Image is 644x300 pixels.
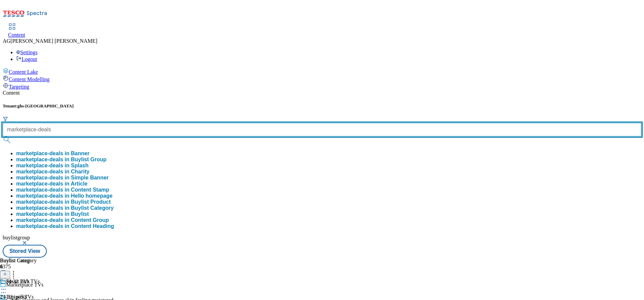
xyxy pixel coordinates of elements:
[16,205,114,211] div: marketplace-deals in
[16,163,88,169] button: marketplace-deals in Splash
[16,175,109,181] button: marketplace-deals in Simple Banner
[16,211,89,217] button: marketplace-deals in Buylist
[16,199,111,205] button: marketplace-deals in Buylist Product
[71,187,109,193] span: Content Stamp
[3,38,10,44] span: AG
[16,223,114,229] button: marketplace-deals in Content Heading
[16,217,109,223] button: marketplace-deals in Content Group
[16,151,90,157] button: marketplace-deals in Banner
[9,76,49,82] span: Content Modelling
[16,187,109,193] div: marketplace-deals in
[3,75,641,82] a: Content Modelling
[16,181,87,187] div: marketplace-deals in
[71,217,109,223] span: Content Group
[71,199,111,205] span: Buylist Product
[3,235,30,240] span: buylistgroup
[16,56,37,62] a: Logout
[10,38,97,44] span: [PERSON_NAME] [PERSON_NAME]
[3,90,641,96] div: Content
[16,193,112,199] button: marketplace-deals in Hello homepage
[17,103,74,108] span: ghs-[GEOGRAPHIC_DATA]
[71,205,114,211] span: Buylist Category
[3,123,641,136] input: Search
[8,24,25,38] a: Content
[3,82,641,90] a: Targeting
[9,84,29,90] span: Targeting
[9,69,38,75] span: Content Lake
[16,169,90,175] div: marketplace-deals in
[16,181,87,187] button: marketplace-deals in Article
[71,181,87,187] span: Article
[3,116,8,122] svg: Search Filters
[8,32,25,38] span: Content
[3,245,47,258] button: Stored View
[16,49,38,55] a: Settings
[6,278,40,285] div: 24-32 inch TVs
[71,157,107,162] span: Buylist Group
[3,103,641,109] h5: Tenant:
[16,199,111,205] div: marketplace-deals in
[16,157,107,163] button: marketplace-deals in Buylist Group
[16,217,109,223] div: marketplace-deals in
[16,205,114,211] button: marketplace-deals in Buylist Category
[16,157,107,163] div: marketplace-deals in
[3,68,641,75] a: Content Lake
[16,169,90,175] button: marketplace-deals in Charity
[16,187,109,193] button: marketplace-deals in Content Stamp
[71,169,90,174] span: Charity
